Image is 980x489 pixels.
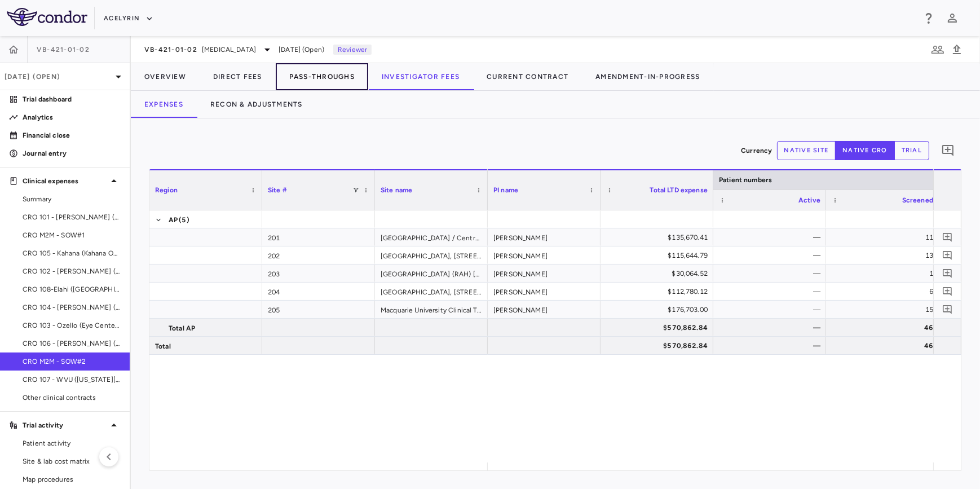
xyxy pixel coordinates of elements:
div: 6 [836,283,933,301]
button: Expenses [131,91,197,118]
button: Recon & Adjustments [197,91,316,118]
svg: Add comment [941,144,955,157]
span: AP [169,211,178,229]
p: Analytics [23,112,121,122]
span: Total LTD expense [650,186,708,194]
span: Site name [381,186,412,194]
p: Clinical expenses [23,176,107,186]
p: [DATE] (Open) [5,72,112,82]
div: [GEOGRAPHIC_DATA] (RAH) [GEOGRAPHIC_DATA] [375,265,488,282]
span: Active [798,196,820,204]
p: Reviewer [333,45,372,55]
span: CRO 102 - [PERSON_NAME] (Raymour Investments) [23,266,121,276]
button: Investigator Fees [368,63,473,90]
p: Currency [741,146,772,156]
div: 15 [836,301,933,319]
div: $570,862.84 [611,337,708,355]
div: 205 [262,301,375,318]
p: Trial dashboard [23,94,121,104]
div: 202 [262,246,375,264]
button: Add comment [940,302,955,317]
button: Current Contract [473,63,582,90]
div: — [723,283,820,301]
span: [DATE] (Open) [279,45,324,55]
span: PI name [493,186,518,194]
div: $570,862.84 [611,319,708,337]
p: Journal entry [23,148,121,158]
svg: Add comment [942,268,953,279]
div: — [723,265,820,283]
div: 203 [262,265,375,282]
svg: Add comment [942,232,953,243]
span: Summary [23,194,121,204]
button: Acelyrin [104,10,153,28]
div: [GEOGRAPHIC_DATA] / Centre for Eye Research [GEOGRAPHIC_DATA] (CERA) [STREET_ADDRESS] [375,228,488,246]
button: trial [894,141,929,160]
svg: Add comment [942,286,953,297]
button: Amendment-In-Progress [582,63,713,90]
button: native cro [835,141,895,160]
span: CRO 106 - [PERSON_NAME] ([GEOGRAPHIC_DATA]) [23,338,121,349]
span: CRO 103 - Ozello (Eye Center of [GEOGRAPHIC_DATA][US_STATE]) [23,320,121,331]
span: [MEDICAL_DATA] [202,45,256,55]
span: Site # [268,186,287,194]
div: — [723,228,820,246]
div: 201 [262,228,375,246]
div: 1 [836,265,933,283]
svg: Add comment [942,304,953,315]
div: — [723,246,820,265]
p: Trial activity [23,420,107,430]
div: [GEOGRAPHIC_DATA], [STREET_ADDRESS] [375,283,488,300]
div: 46 [836,337,933,355]
div: 11 [836,228,933,246]
button: Add comment [940,284,955,299]
div: $135,670.41 [611,228,708,246]
button: Add comment [938,141,957,160]
span: Screened [902,196,933,204]
div: — [723,319,820,337]
span: Patient numbers [719,176,772,184]
div: [GEOGRAPHIC_DATA], [STREET_ADDRESS] [375,246,488,264]
span: VB-421-01-02 [37,45,90,54]
button: Direct Fees [200,63,276,90]
div: $112,780.12 [611,283,708,301]
span: CRO 107 - WVU ([US_STATE][GEOGRAPHIC_DATA]) [23,375,121,385]
div: [PERSON_NAME] [488,283,601,300]
div: $176,703.00 [611,301,708,319]
span: VB-421-01-02 [144,45,197,54]
div: 13 [836,246,933,265]
button: Pass-Throughs [276,63,368,90]
div: [PERSON_NAME] [488,228,601,246]
span: CRO 105 - Kahana (Kahana Oculoplastic Surgery) [23,248,121,258]
div: $115,644.79 [611,246,708,265]
div: [PERSON_NAME] [488,246,601,264]
span: Total AP [169,319,195,337]
button: Add comment [940,230,955,245]
span: (5) [179,211,189,229]
span: Total [155,337,171,355]
span: Map procedures [23,474,121,484]
div: [PERSON_NAME] [488,265,601,282]
span: CRO M2M - SOW#2 [23,356,121,367]
div: 204 [262,283,375,300]
button: Add comment [940,266,955,281]
span: Region [155,186,178,194]
button: Overview [131,63,200,90]
span: CRO 101 - [PERSON_NAME] (East Coast Institute for Research) [23,212,121,222]
svg: Add comment [942,250,953,261]
div: Macquarie University Clinical Trials Unit Faculty of Medicine, Health and Human Sciences | [STREE... [375,301,488,318]
button: native site [777,141,836,160]
div: — [723,301,820,319]
span: CRO 108-Elahi ([GEOGRAPHIC_DATA] Aesthetic Surgery [23,284,121,294]
span: Site & lab cost matrix [23,456,121,466]
div: — [723,337,820,355]
div: [PERSON_NAME] [488,301,601,318]
button: Add comment [940,248,955,263]
span: CRO M2M - SOW#1 [23,230,121,240]
span: Patient activity [23,438,121,448]
div: 46 [836,319,933,337]
p: Financial close [23,130,121,140]
span: CRO 104 - [PERSON_NAME] ([PERSON_NAME] Eye Group) [23,302,121,312]
span: Other clinical contracts [23,393,121,403]
img: logo-full-BYUhSk78.svg [7,8,87,26]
